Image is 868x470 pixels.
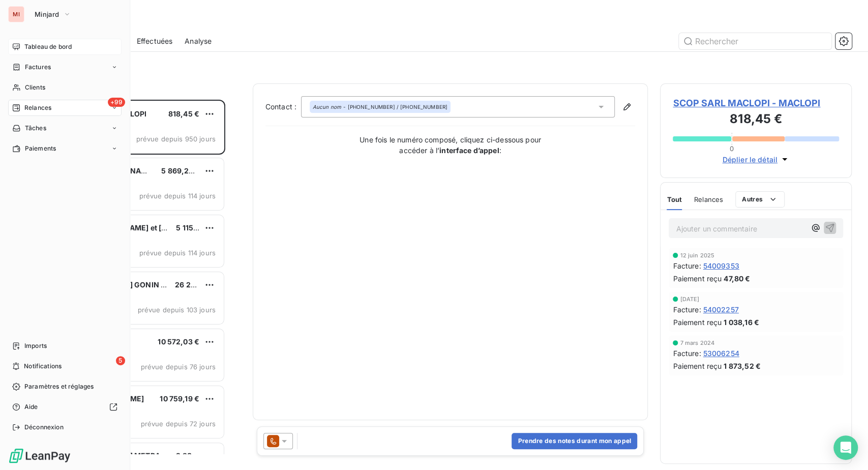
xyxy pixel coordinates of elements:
div: - [PHONE_NUMBER] / [PHONE_NUMBER] [313,103,447,110]
a: Imports [8,338,122,354]
a: Tableau de bord [8,39,122,55]
span: Déplier le détail [722,154,777,165]
span: Paiements [25,144,56,153]
span: Aide [24,402,38,412]
span: Tableau de bord [24,42,72,51]
span: Paramètres et réglages [24,382,94,391]
span: Paiement reçu [673,361,722,371]
span: Relances [24,103,51,112]
span: Clients [25,83,45,92]
span: 12 juin 2025 [680,252,714,258]
span: Paiement reçu [673,273,722,284]
span: +99 [108,98,125,107]
div: Open Intercom Messenger [833,435,858,460]
h3: 818,45 € [673,110,839,130]
span: SAS [PERSON_NAME] et [PERSON_NAME] [72,223,220,232]
span: Facture : [673,260,701,271]
button: Déplier le détail [719,154,793,165]
span: [PERSON_NAME] GONIN ([GEOGRAPHIC_DATA]) [72,280,242,289]
img: Logo LeanPay [8,448,71,464]
span: Déconnexion [24,423,64,432]
a: Factures [8,59,122,75]
span: SCOP SARL MACLOPI - MACLOPI [673,96,839,110]
span: 818,45 € [168,109,199,118]
span: prévue depuis 72 jours [141,420,216,428]
button: Prendre des notes durant mon appel [512,433,637,449]
span: Minjard [35,10,59,18]
span: prévue depuis 114 jours [139,249,216,257]
span: prévue depuis 950 jours [136,135,216,143]
span: [DATE] [680,296,699,302]
span: Tout [667,195,682,203]
span: 5 [116,356,125,365]
em: Aucun nom [313,103,341,110]
a: Paramètres et réglages [8,378,122,395]
span: 54009353 [703,260,739,271]
a: +99Relances [8,100,122,116]
span: 0 [730,144,734,153]
span: Imports [24,341,47,350]
span: Analyse [185,36,212,46]
span: 47,80 € [724,273,750,284]
strong: interface d’appel [439,146,499,155]
span: Relances [694,195,723,203]
a: Tâches [8,120,122,136]
span: [PERSON_NAME] METRAT [PERSON_NAME] [72,451,227,460]
label: Contact : [265,102,301,112]
span: 10 572,03 € [158,337,199,346]
input: Rechercher [679,33,831,49]
span: Facture : [673,304,701,315]
span: 2 981,86 € [176,451,214,460]
div: MI [8,6,24,22]
span: 1 038,16 € [724,317,759,328]
span: prévue depuis 114 jours [139,192,216,200]
span: Paiement reçu [673,317,722,328]
a: Clients [8,79,122,96]
button: Autres [735,191,785,208]
span: Tâches [25,124,46,133]
span: 1 873,52 € [724,361,761,371]
span: 54002257 [703,304,738,315]
span: 7 mars 2024 [680,340,714,346]
a: Paiements [8,140,122,157]
span: 5 115,08 € [176,223,212,232]
span: Facture : [673,348,701,359]
span: Notifications [24,362,62,371]
p: Une fois le numéro composé, cliquez ci-dessous pour accéder à l’ : [349,134,552,156]
span: 53006254 [703,348,739,359]
span: Effectuées [137,36,173,46]
span: prévue depuis 103 jours [138,306,216,314]
span: Factures [25,63,51,72]
span: 26 255,42 € [175,280,219,289]
span: 10 759,19 € [160,394,199,403]
a: Aide [8,399,122,415]
span: prévue depuis 76 jours [141,363,216,371]
div: grid [49,100,225,454]
span: 5 869,20 € [161,166,200,175]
